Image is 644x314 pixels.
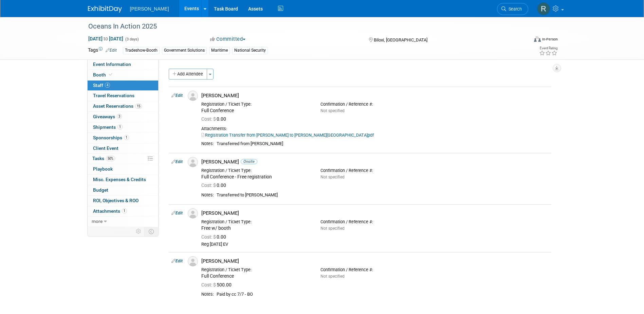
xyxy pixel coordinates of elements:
span: [PERSON_NAME] [130,6,169,12]
div: Tradeshow-Booth [123,47,160,54]
a: Client Event [88,143,158,154]
div: Paid by cc 7/7 - BO [217,292,549,297]
button: Add Attendee [169,69,207,80]
div: Transferred to [PERSON_NAME] [217,192,549,198]
span: Client Event [93,145,118,151]
div: Event Rating [539,47,557,50]
a: Edit [171,259,183,263]
div: Reg [DATE] EV [201,242,549,247]
a: Staff4 [88,81,158,91]
span: Event Information [93,62,131,67]
div: Full Conference [201,108,310,114]
div: Notes: [201,141,214,146]
a: Shipments1 [88,122,158,133]
button: Committed [208,36,248,43]
a: Attachments1 [88,206,158,216]
span: Misc. Expenses & Credits [93,177,146,182]
div: [PERSON_NAME] [201,258,549,264]
span: 50% [106,156,115,161]
span: Sponsorships [93,135,129,140]
span: Playbook [93,166,113,172]
span: Not specified [320,108,345,113]
i: Booth reservation complete [109,73,112,76]
span: Cost: $ [201,182,217,188]
span: 1 [117,124,123,129]
td: Toggle Event Tabs [144,227,158,236]
span: 1 [122,208,127,213]
a: ROI, Objectives & ROO [88,196,158,206]
td: Personalize Event Tab Strip [133,227,145,236]
span: Staff [93,83,110,88]
a: Registration Transfer from [PERSON_NAME] to [PERSON_NAME][GEOGRAPHIC_DATA]pdf [201,133,374,138]
span: Cost: $ [201,234,217,240]
span: Attachments [93,208,127,214]
div: Registration / Ticket Type: [201,102,310,107]
div: Free w/ booth [201,225,310,231]
div: Confirmation / Reference #: [320,219,429,225]
div: Confirmation / Reference #: [320,168,429,173]
img: ExhibitDay [88,6,122,13]
span: (3 days) [125,37,139,41]
a: Asset Reservations15 [88,101,158,111]
span: Travel Reservations [93,93,134,98]
a: Edit [171,159,183,164]
div: Maritime [209,47,230,54]
div: In-Person [542,37,558,42]
span: 0.00 [201,116,229,122]
img: Format-Inperson.png [534,36,541,42]
div: National Security [232,47,268,54]
span: 0.00 [201,234,229,240]
div: Notes: [201,292,214,297]
a: Edit [171,211,183,215]
span: to [103,36,109,41]
span: Not specified [320,175,345,179]
span: 3 [117,114,122,119]
span: Not specified [320,274,345,279]
a: more [88,216,158,227]
div: Event Format [488,35,558,46]
span: Cost: $ [201,116,217,122]
div: Notes: [201,192,214,198]
a: Budget [88,185,158,195]
div: Transferred from [PERSON_NAME] [217,141,549,147]
div: Registration / Ticket Type: [201,219,310,225]
div: [PERSON_NAME] [201,210,549,216]
span: Booth [93,72,114,77]
div: Confirmation / Reference #: [320,267,429,273]
a: Sponsorships1 [88,133,158,143]
a: Tasks50% [88,154,158,164]
span: Biloxi, [GEOGRAPHIC_DATA] [374,37,427,42]
div: [PERSON_NAME] [201,159,549,165]
div: Registration / Ticket Type: [201,267,310,273]
span: 4 [105,83,110,88]
span: Asset Reservations [93,103,142,109]
img: Associate-Profile-5.png [188,208,198,219]
a: Misc. Expenses & Credits [88,175,158,185]
a: Travel Reservations [88,91,158,101]
div: [PERSON_NAME] [201,92,549,99]
span: Not specified [320,226,345,231]
td: Tags [88,47,117,54]
img: Associate-Profile-5.png [188,256,198,266]
span: 500.00 [201,282,234,287]
img: Associate-Profile-5.png [188,91,198,101]
span: Search [506,6,522,12]
a: Booth [88,70,158,80]
span: Shipments [93,124,123,130]
span: Tasks [92,156,115,161]
div: Full Conference [201,273,310,279]
div: Registration / Ticket Type: [201,168,310,173]
div: Government Solutions [162,47,207,54]
span: 15 [135,104,142,109]
span: Onsite [241,159,257,164]
a: Event Information [88,59,158,70]
a: Search [497,3,528,15]
div: Oceans In Action 2025 [86,20,518,33]
img: Associate-Profile-5.png [188,157,198,167]
span: Giveaways [93,114,122,119]
span: Cost: $ [201,282,217,287]
div: Full Conference - Free registration [201,174,310,180]
a: Playbook [88,164,158,174]
span: 0.00 [201,182,229,188]
span: [DATE] [DATE] [88,36,124,42]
